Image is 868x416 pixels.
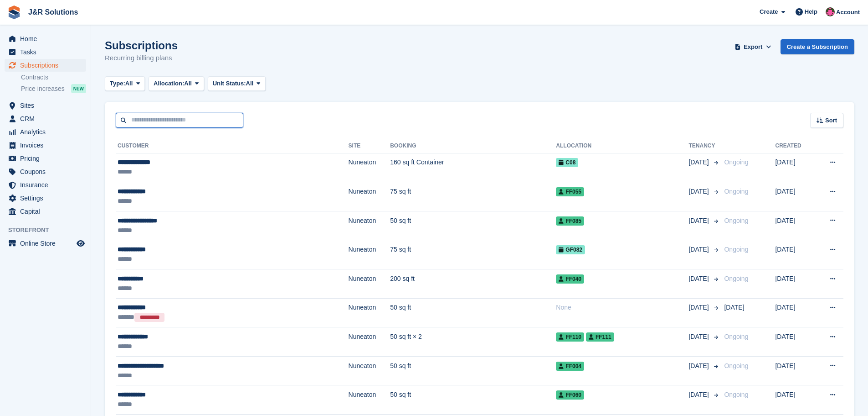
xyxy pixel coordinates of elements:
[349,182,390,211] td: Nuneaton
[733,39,773,54] button: Export
[246,79,254,88] span: All
[744,42,762,52] span: Export
[5,32,86,45] a: menu
[21,84,65,93] span: Price increases
[349,240,390,269] td: Nuneaton
[688,361,710,371] span: [DATE]
[20,139,75,152] span: Invoices
[25,5,82,20] a: J&R Solutions
[154,79,184,88] span: Allocation:
[390,153,556,182] td: 160 sq ft Container
[20,165,75,178] span: Coupons
[556,332,584,342] span: FF110
[5,165,86,178] a: menu
[390,139,556,153] th: Booking
[775,240,814,269] td: [DATE]
[556,362,584,371] span: FF004
[349,327,390,357] td: Nuneaton
[390,298,556,327] td: 50 sq ft
[586,332,614,342] span: FF111
[390,385,556,415] td: 50 sq ft
[724,362,748,369] span: Ongoing
[8,226,91,235] span: Storefront
[775,356,814,385] td: [DATE]
[349,153,390,182] td: Nuneaton
[390,327,556,357] td: 50 sq ft × 2
[105,76,145,91] button: Type: All
[724,188,748,195] span: Ongoing
[21,73,86,82] a: Contracts
[724,333,748,340] span: Ongoing
[105,39,178,52] h1: Subscriptions
[349,298,390,327] td: Nuneaton
[20,59,75,72] span: Subscriptions
[21,84,86,94] a: Price increases NEW
[775,211,814,240] td: [DATE]
[836,8,860,17] span: Account
[775,385,814,415] td: [DATE]
[184,79,192,88] span: All
[349,211,390,240] td: Nuneaton
[20,99,75,112] span: Sites
[556,390,584,400] span: FF060
[688,139,720,153] th: Tenancy
[688,187,710,196] span: [DATE]
[556,245,585,254] span: GF082
[724,246,748,253] span: Ongoing
[7,5,21,19] img: stora-icon-8386f47178a22dfd0bd8f6a31ec36ba5ce8667c1dd55bd0f319d3a0aa187defe.svg
[5,99,86,112] a: menu
[775,182,814,211] td: [DATE]
[775,269,814,299] td: [DATE]
[213,79,246,88] span: Unit Status:
[688,274,710,284] span: [DATE]
[75,238,86,249] a: Preview store
[5,46,86,58] a: menu
[110,79,125,88] span: Type:
[688,216,710,226] span: [DATE]
[5,179,86,191] a: menu
[208,76,266,91] button: Unit Status: All
[5,205,86,218] a: menu
[390,182,556,211] td: 75 sq ft
[390,211,556,240] td: 50 sq ft
[688,245,710,254] span: [DATE]
[805,7,817,16] span: Help
[390,356,556,385] td: 50 sq ft
[556,187,584,196] span: FF055
[724,275,748,282] span: Ongoing
[5,139,86,152] a: menu
[556,303,688,312] div: None
[775,139,814,153] th: Created
[775,153,814,182] td: [DATE]
[556,139,688,153] th: Allocation
[5,192,86,205] a: menu
[781,39,854,54] a: Create a Subscription
[724,217,748,224] span: Ongoing
[724,158,748,166] span: Ongoing
[20,179,75,191] span: Insurance
[349,139,390,153] th: Site
[125,79,133,88] span: All
[149,76,204,91] button: Allocation: All
[760,7,778,16] span: Create
[20,46,75,58] span: Tasks
[349,385,390,415] td: Nuneaton
[349,356,390,385] td: Nuneaton
[390,240,556,269] td: 75 sq ft
[20,32,75,45] span: Home
[556,274,584,284] span: FF040
[5,112,86,125] a: menu
[390,269,556,299] td: 200 sq ft
[20,112,75,125] span: CRM
[826,7,835,16] img: Julie Morgan
[825,116,837,125] span: Sort
[5,59,86,72] a: menu
[688,303,710,312] span: [DATE]
[724,304,744,311] span: [DATE]
[5,126,86,138] a: menu
[71,84,86,93] div: NEW
[688,390,710,400] span: [DATE]
[688,158,710,167] span: [DATE]
[20,192,75,205] span: Settings
[349,269,390,299] td: Nuneaton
